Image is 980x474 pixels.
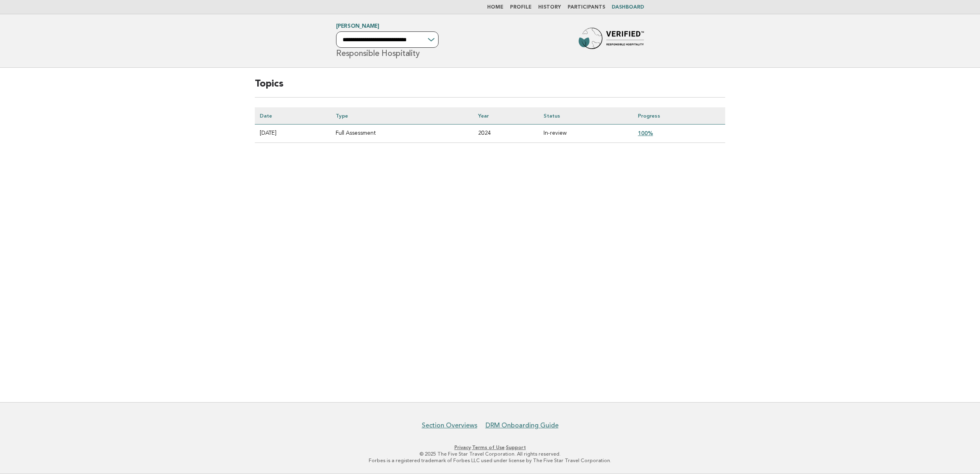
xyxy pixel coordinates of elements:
[336,24,439,58] h1: Responsible Hospitality
[473,107,539,125] th: Year
[579,28,644,54] img: Forbes Travel Guide
[539,107,633,125] th: Status
[506,445,526,450] a: Support
[568,5,605,10] a: Participants
[487,5,503,10] a: Home
[240,444,740,451] p: · ·
[240,457,740,464] p: Forbes is a registered trademark of Forbes LLC used under license by The Five Star Travel Corpora...
[255,78,725,98] h2: Topics
[633,107,725,125] th: Progress
[331,124,473,142] td: Full Assessment
[539,124,633,142] td: In-review
[510,5,532,10] a: Profile
[472,445,505,450] a: Terms of Use
[255,124,331,142] td: [DATE]
[486,421,559,429] a: DRM Onboarding Guide
[473,124,539,142] td: 2024
[612,5,644,10] a: Dashboard
[336,24,379,29] a: [PERSON_NAME]
[454,445,471,450] a: Privacy
[638,130,653,136] a: 100%
[331,107,473,125] th: Type
[255,107,331,125] th: Date
[422,421,477,429] a: Section Overviews
[538,5,561,10] a: History
[240,451,740,457] p: © 2025 The Five Star Travel Corporation. All rights reserved.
